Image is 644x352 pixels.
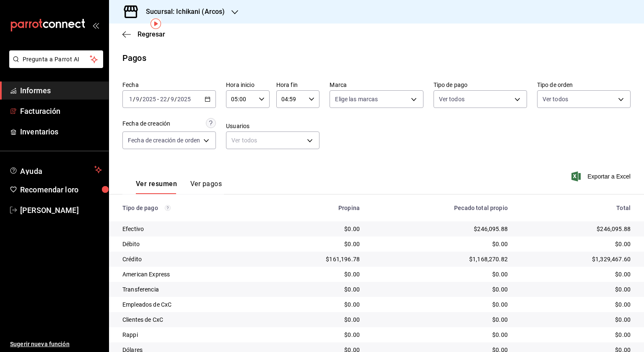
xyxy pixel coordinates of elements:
font: Informes [20,86,51,95]
font: - [157,96,159,102]
font: Rappi [122,331,138,338]
font: Ayuda [20,167,43,176]
font: $0.00 [344,316,360,323]
button: abrir_cajón_menú [92,22,99,29]
input: ---- [142,96,156,102]
font: $1,168,270.82 [469,256,508,263]
svg: Los pagos realizados con Pay y otras terminales son montos brutos. [165,205,171,211]
div: pestañas de navegación [136,179,222,194]
font: / [167,96,170,102]
font: $161,196.78 [326,256,360,263]
font: $0.00 [492,331,508,338]
input: ---- [177,96,191,102]
font: Efectivo [122,226,144,232]
font: $0.00 [344,286,360,293]
font: $0.00 [615,286,631,293]
font: Recomendar loro [20,185,78,194]
font: Pregunta a Parrot AI [23,56,80,63]
font: $0.00 [492,301,508,308]
font: Hora inicio [226,81,254,88]
font: $0.00 [615,301,631,308]
font: $246,095.88 [597,226,631,232]
font: $0.00 [344,301,360,308]
font: Hora fin [276,81,298,88]
font: $0.00 [344,241,360,247]
font: Pagos [122,53,146,63]
font: $0.00 [492,286,508,293]
font: Sugerir nueva función [10,341,70,347]
font: Elige las marcas [335,96,378,102]
font: $246,095.88 [474,226,508,232]
font: Ver todos [439,96,465,102]
font: $0.00 [344,226,360,232]
font: / [140,96,142,102]
font: Propina [338,205,360,211]
font: Facturación [20,107,60,116]
font: / [174,96,177,102]
font: $0.00 [344,271,360,278]
font: Débito [122,241,140,247]
font: / [133,96,135,102]
font: Transferencia [122,286,159,293]
button: Regresar [122,30,165,38]
font: $0.00 [615,271,631,278]
font: $0.00 [492,316,508,323]
a: Pregunta a Parrot AI [6,61,103,70]
font: Pecado total propio [454,205,508,211]
font: Clientes de CxC [122,316,163,323]
font: Tipo de pago [122,205,158,211]
font: Sucursal: Ichikani (Arcos) [146,8,225,16]
font: [PERSON_NAME] [20,206,79,215]
input: -- [135,96,140,102]
button: Exportar a Excel [573,171,631,181]
font: Ver resumen [136,180,177,188]
font: Inventarios [20,127,58,136]
font: Fecha de creación [122,120,170,127]
font: Crédito [122,256,142,263]
font: Empleados de CxC [122,301,171,308]
font: American Express [122,271,170,278]
font: Fecha [122,81,139,88]
font: Tipo de orden [537,81,573,88]
input: -- [170,96,174,102]
input: -- [129,96,133,102]
font: Exportar a Excel [587,173,631,180]
font: $0.00 [344,331,360,338]
font: $0.00 [615,316,631,323]
font: Marca [330,81,347,88]
font: Fecha de creación de orden [128,137,200,144]
button: Pregunta a Parrot AI [9,50,103,68]
font: $0.00 [492,271,508,278]
font: Ver todos [543,96,568,102]
input: -- [160,96,167,102]
font: Ver pagos [190,180,222,188]
font: $0.00 [492,241,508,247]
font: Tipo de pago [434,81,468,88]
img: Marcador de información sobre herramientas [151,18,161,29]
font: Regresar [138,30,165,38]
font: Ver todos [231,137,257,144]
font: $1,329,467.60 [592,256,631,263]
font: $0.00 [615,331,631,338]
font: Usuarios [226,123,249,129]
font: $0.00 [615,241,631,247]
font: Total [616,205,631,211]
